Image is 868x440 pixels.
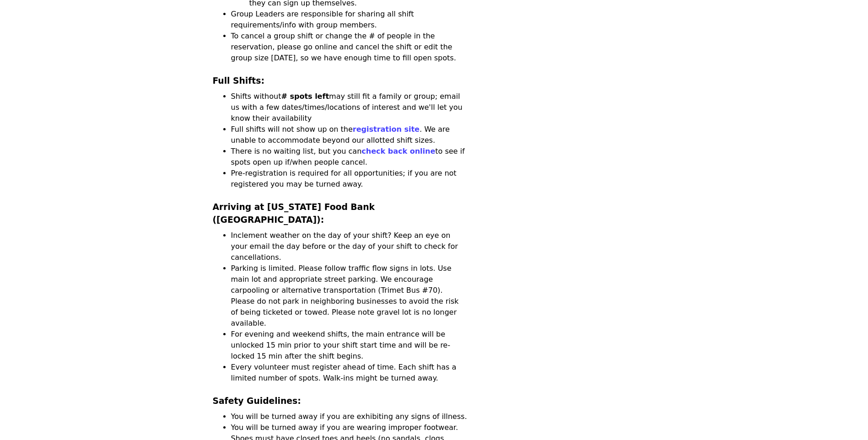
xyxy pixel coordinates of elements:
[231,91,468,124] li: Shifts without may still fit a family or group; email us with a few dates/times/locations of inte...
[213,202,375,225] strong: Arriving at [US_STATE] Food Bank ([GEOGRAPHIC_DATA]):
[231,230,468,263] li: Inclement weather on the day of your shift? Keep an eye on your email the day before or the day o...
[361,147,435,156] a: check back online
[213,396,301,406] strong: Safety Guidelines:
[231,9,468,31] li: Group Leaders are responsible for sharing all shift requirements/info with group members.
[281,92,329,101] strong: # spots left
[231,263,468,329] li: Parking is limited. Please follow traffic flow signs in lots. Use main lot and appropriate street...
[231,124,468,146] li: Full shifts will not show up on the . We are unable to accommodate beyond our allotted shift sizes.
[231,362,468,384] li: Every volunteer must register ahead of time. Each shift has a limited number of spots. Walk-ins m...
[231,146,468,168] li: There is no waiting list, but you can to see if spots open up if/when people cancel.
[213,76,264,86] strong: Full Shifts:
[353,125,420,134] a: registration site
[231,168,468,190] li: Pre-registration is required for all opportunities; if you are not registered you may be turned a...
[231,411,468,422] li: You will be turned away if you are exhibiting any signs of illness.
[231,31,468,64] li: To cancel a group shift or change the # of people in the reservation, please go online and cancel...
[231,329,468,362] li: For evening and weekend shifts, the main entrance will be unlocked 15 min prior to your shift sta...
